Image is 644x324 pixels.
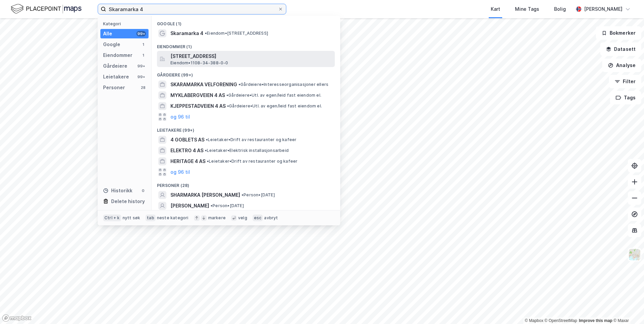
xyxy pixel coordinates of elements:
[241,192,244,197] span: •
[170,191,240,199] span: SHARMARKA [PERSON_NAME]
[207,159,297,164] span: Leietaker • Drift av restauranter og kafeer
[170,91,225,99] span: MYKLABERGVEIEN 4 AS
[11,3,82,15] img: logo.f888ab2527a4732fd821a326f86c7f29.svg
[226,93,321,98] span: Gårdeiere • Utl. av egen/leid fast eiendom el.
[103,62,127,70] div: Gårdeiere
[600,42,641,56] button: Datasett
[136,74,146,79] div: 99+
[136,63,146,69] div: 99+
[207,159,209,164] span: •
[241,192,275,198] span: Person • [DATE]
[152,39,340,51] div: Eiendommer (1)
[227,103,322,109] span: Gårdeiere • Utl. av egen/leid fast eiendom el.
[103,51,132,59] div: Eiendommer
[545,318,577,323] a: OpenStreetMap
[103,84,125,92] div: Personer
[152,122,340,134] div: Leietakere (99+)
[170,60,228,66] span: Eiendom • 1108-34-388-0-0
[238,82,240,87] span: •
[170,113,190,121] button: og 96 til
[103,40,120,48] div: Google
[238,215,247,221] div: velg
[238,82,328,87] span: Gårdeiere • Interesseorganisasjoner ellers
[208,215,226,221] div: markere
[579,318,612,323] a: Improve this map
[152,16,340,28] div: Google (1)
[205,31,268,36] span: Eiendom • [STREET_ADDRESS]
[596,26,641,40] button: Bokmerker
[140,85,146,90] div: 28
[170,202,209,210] span: [PERSON_NAME]
[170,80,237,89] span: SKARAMARKA VELFORENING
[628,248,641,261] img: Z
[170,157,205,165] span: HERITAGE 4 AS
[103,215,121,221] div: Ctrl + k
[525,318,543,323] a: Mapbox
[205,148,207,153] span: •
[157,215,189,221] div: neste kategori
[205,148,289,153] span: Leietaker • Elektrisk installasjonsarbeid
[515,5,539,13] div: Mine Tags
[123,215,140,221] div: nytt søk
[170,102,226,110] span: KJEPPESTADVEIEN 4 AS
[227,103,229,108] span: •
[170,29,203,37] span: Skaramarka 4
[609,75,641,88] button: Filter
[253,215,263,221] div: esc
[554,5,566,13] div: Bolig
[152,67,340,79] div: Gårdeiere (99+)
[140,53,146,58] div: 1
[226,93,228,98] span: •
[205,31,207,36] span: •
[103,30,112,38] div: Alle
[206,137,208,142] span: •
[170,136,204,144] span: 4 GOBLETS AS
[146,215,156,221] div: tab
[2,314,32,322] a: Mapbox homepage
[491,5,500,13] div: Kart
[103,187,132,195] div: Historikk
[106,4,278,14] input: Søk på adresse, matrikkel, gårdeiere, leietakere eller personer
[264,215,278,221] div: avbryt
[610,91,641,104] button: Tags
[152,177,340,190] div: Personer (28)
[602,59,641,72] button: Analyse
[140,42,146,47] div: 1
[103,21,149,26] div: Kategori
[584,5,622,13] div: [PERSON_NAME]
[211,203,244,208] span: Person • [DATE]
[136,31,146,36] div: 99+
[170,168,190,176] button: og 96 til
[211,203,213,208] span: •
[140,188,146,193] div: 0
[103,73,129,81] div: Leietakere
[610,292,644,324] iframe: Chat Widget
[206,137,296,142] span: Leietaker • Drift av restauranter og kafeer
[170,147,203,155] span: ELEKTRO 4 AS
[111,197,145,205] div: Delete history
[170,52,332,60] span: [STREET_ADDRESS]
